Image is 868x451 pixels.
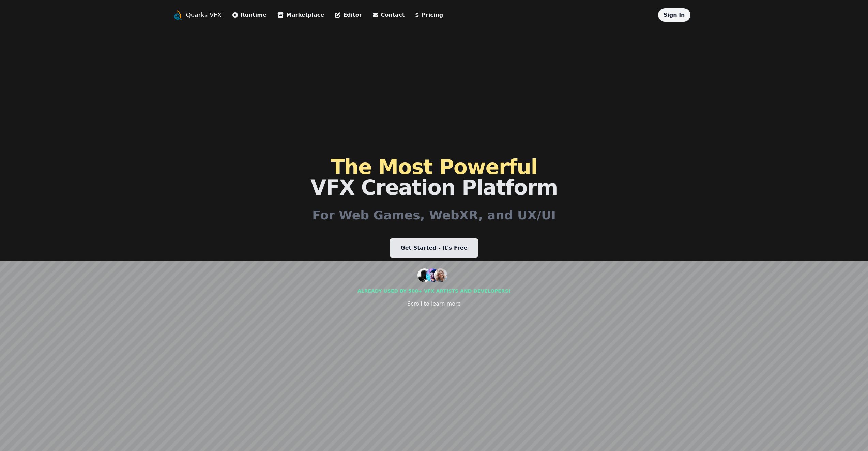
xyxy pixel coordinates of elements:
[407,300,461,308] div: Scroll to learn more
[434,268,447,282] img: customer 3
[357,287,511,294] div: Already used by 500+ vfx artists and developers!
[415,11,443,19] a: Pricing
[310,157,558,198] h1: VFX Creation Platform
[277,11,324,19] a: Marketplace
[331,155,537,179] span: The Most Powerful
[417,268,431,282] img: customer 1
[335,11,362,19] a: Editor
[664,12,685,18] a: Sign In
[373,11,405,19] a: Contact
[426,268,439,282] img: customer 2
[232,11,267,19] a: Runtime
[312,208,556,222] h2: For Web Games, WebXR, and UX/UI
[186,10,222,20] a: Quarks VFX
[390,238,478,258] a: Get Started - It's Free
